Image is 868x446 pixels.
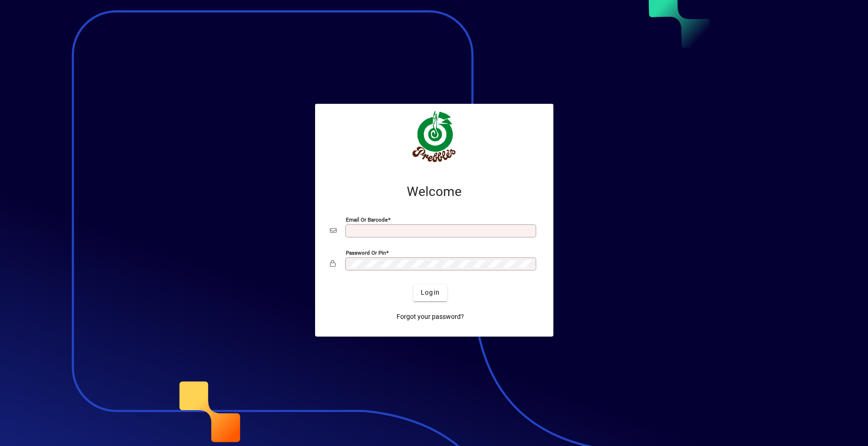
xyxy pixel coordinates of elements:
[330,184,538,200] h2: Welcome
[413,284,447,301] button: Login
[421,288,440,297] span: Login
[397,312,464,322] span: Forgot your password?
[346,249,386,256] mat-label: Password or Pin
[346,216,388,223] mat-label: Email or Barcode
[393,309,468,325] a: Forgot your password?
